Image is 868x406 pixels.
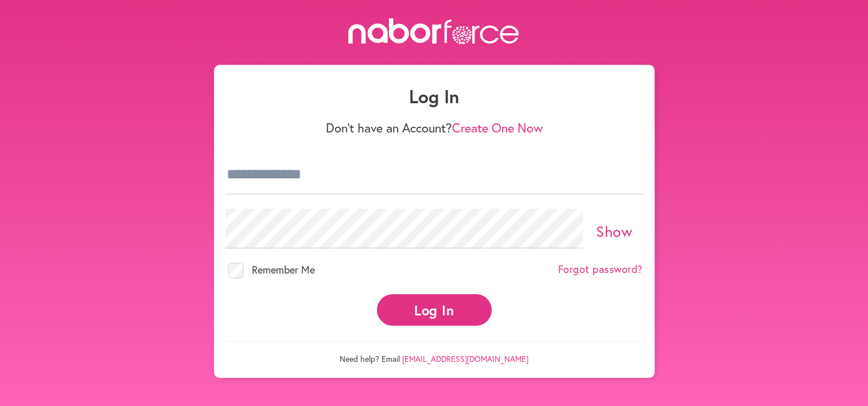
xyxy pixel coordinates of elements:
[452,119,543,136] a: Create One Now
[377,294,492,326] button: Log In
[225,85,643,107] h1: Log In
[596,221,632,241] a: Show
[558,263,643,276] a: Forgot password?
[252,263,315,276] span: Remember Me
[402,353,528,364] a: [EMAIL_ADDRESS][DOMAIN_NAME]
[225,341,643,364] p: Need help? Email
[225,120,643,135] p: Don't have an Account?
